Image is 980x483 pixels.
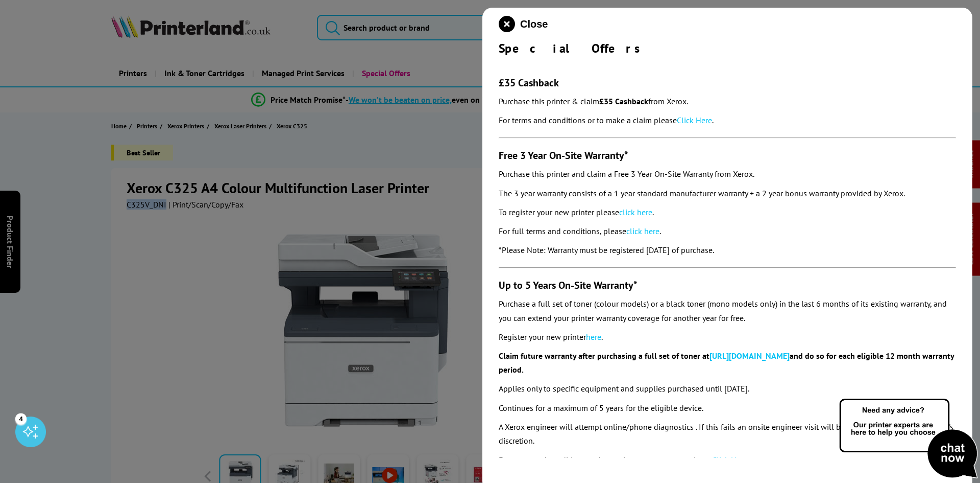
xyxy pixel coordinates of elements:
img: Open Live Chat window [837,397,980,481]
p: Applies only to specific equipment and supplies purchased until [DATE]. [499,382,956,396]
b: Claim future warranty after purchasing a full set of toner at [499,351,709,361]
p: Purchase a full set of toner (colour models) or a black toner (mono models only) in the last 6 mo... [499,297,956,325]
a: click here [626,226,659,236]
div: 4 [15,413,27,424]
p: Register your new printer . [499,330,956,344]
strong: £35 Cashback [599,96,648,106]
a: [URL][DOMAIN_NAME] [709,351,790,361]
a: Click Here [712,454,747,465]
h3: Free 3 Year On-Site Warranty* [499,149,956,162]
p: Continues for a maximum of 5 years for the eligible device. [499,401,956,415]
span: Close [520,18,548,30]
p: *Please Note: Warranty must be registered [DATE] of purchase. [499,243,956,257]
a: click here [619,207,652,217]
p: Purchase this printer & claim from Xerox. [499,95,956,108]
div: Special Offers [499,40,956,56]
h3: Up to 5 Years On-Site Warranty* [499,279,956,292]
a: Click Here [677,115,712,125]
p: To register your new printer please . [499,205,956,219]
a: here [586,332,601,342]
p: A Xerox engineer will attempt online/phone diagnostics . If this fails an onsite engineer visit w... [499,420,956,448]
p: The 3 year warranty consists of a 1 year standard manufacturer warranty + a 2 year bonus warranty... [499,187,956,200]
p: Purchase this printer and claim a Free 3 Year On-Site Warranty from Xerox. [499,167,956,181]
p: For terms and conditions and to register your warranty please . [499,453,956,467]
p: For terms and conditions or to make a claim please . [499,113,956,127]
p: For full terms and conditions, please . [499,224,956,238]
button: close modal [499,16,548,32]
h3: £35 Cashback [499,76,956,89]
